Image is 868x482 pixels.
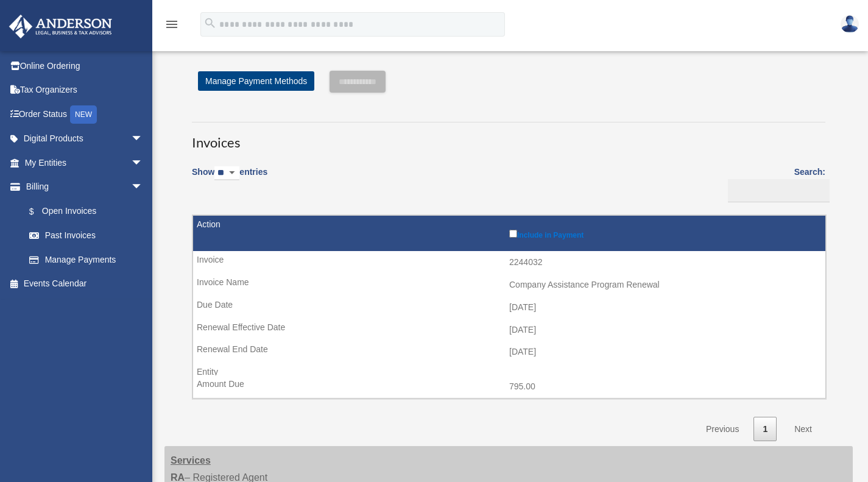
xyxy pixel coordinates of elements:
[9,102,161,127] a: Order StatusNEW
[9,151,161,175] a: My Entitiesarrow_drop_down
[193,375,825,399] td: 795.00
[193,251,825,274] td: 2244032
[164,21,179,32] a: menu
[724,165,825,202] label: Search:
[697,417,748,442] a: Previous
[9,175,155,199] a: Billingarrow_drop_down
[9,272,161,296] a: Events Calendar
[131,151,155,175] span: arrow_drop_down
[753,417,777,442] a: 1
[509,230,517,238] input: Include in Payment
[785,417,821,442] a: Next
[17,199,149,224] a: $Open Invoices
[9,127,161,151] a: Digital Productsarrow_drop_down
[131,175,155,200] span: arrow_drop_down
[17,224,155,248] a: Past Invoices
[214,166,239,180] select: Showentries
[131,127,155,152] span: arrow_drop_down
[192,122,825,152] h3: Invoices
[164,17,179,32] i: menu
[728,179,830,202] input: Search:
[9,78,161,102] a: Tax Organizers
[192,165,267,193] label: Show entries
[193,319,825,342] td: [DATE]
[5,15,116,38] img: Anderson Advisors Platinum Portal
[203,16,217,30] i: search
[509,227,819,239] label: Include in Payment
[841,15,859,33] img: User Pic
[193,296,825,319] td: [DATE]
[17,247,155,272] a: Manage Payments
[198,71,314,91] a: Manage Payment Methods
[9,54,161,78] a: Online Ordering
[193,341,825,364] td: [DATE]
[36,204,42,219] span: $
[171,455,211,466] strong: Services
[70,105,97,124] div: NEW
[509,280,819,290] div: Company Assistance Program Renewal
